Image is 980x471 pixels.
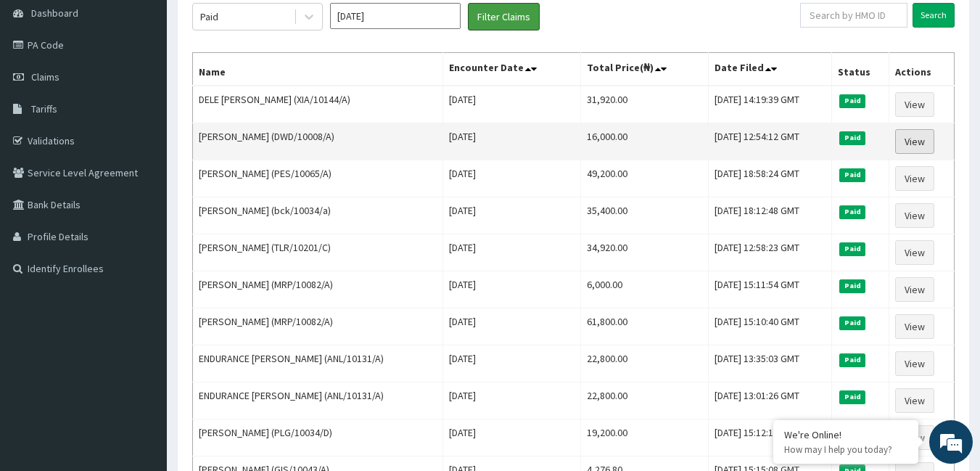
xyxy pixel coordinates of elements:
span: Claims [31,70,59,83]
td: [DATE] [442,271,580,308]
td: [DATE] [442,197,580,234]
td: [DATE] [442,234,580,271]
td: [DATE] 12:54:12 GMT [709,123,832,160]
span: Paid [839,205,865,218]
th: Date Filed [709,53,832,86]
td: [DATE] 18:12:48 GMT [709,197,832,234]
td: 22,800.00 [581,345,709,382]
a: View [895,351,934,376]
td: [PERSON_NAME] (TLR/10201/C) [193,234,443,271]
input: Select Month and Year [330,3,461,29]
td: 6,000.00 [581,271,709,308]
span: Tariffs [31,102,57,115]
a: View [895,129,934,154]
td: [DATE] [442,345,580,382]
button: Filter Claims [468,3,540,30]
a: View [895,92,934,117]
span: Paid [839,168,865,181]
td: [PERSON_NAME] (DWD/10008/A) [193,123,443,160]
td: [DATE] 14:19:39 GMT [709,86,832,123]
th: Encounter Date [442,53,580,86]
a: View [895,314,934,339]
span: Paid [839,353,865,366]
td: [DATE] 15:12:17 GMT [709,419,832,456]
td: [DATE] 18:58:24 GMT [709,160,832,197]
td: 35,400.00 [581,197,709,234]
span: Paid [839,390,865,404]
td: [DATE] [442,123,580,160]
a: View [895,388,934,413]
span: Paid [839,242,865,255]
td: [PERSON_NAME] (MRP/10082/A) [193,271,443,308]
td: [DATE] 13:01:26 GMT [709,382,832,419]
p: How may I help you today? [784,443,907,456]
td: [DATE] [442,86,580,123]
td: [DATE] [442,419,580,456]
td: 22,800.00 [581,382,709,419]
td: 19,200.00 [581,419,709,456]
td: [DATE] 15:11:54 GMT [709,271,832,308]
span: Paid [839,279,865,292]
td: [DATE] 15:10:40 GMT [709,308,832,345]
a: View [895,240,934,265]
a: View [895,277,934,302]
a: View [895,166,934,191]
td: 16,000.00 [581,123,709,160]
th: Total Price(₦) [581,53,709,86]
td: 61,800.00 [581,308,709,345]
td: [DATE] [442,382,580,419]
div: Paid [200,9,218,24]
td: 49,200.00 [581,160,709,197]
td: [PERSON_NAME] (PLG/10034/D) [193,419,443,456]
span: Paid [839,94,865,107]
span: Paid [839,131,865,144]
span: Dashboard [31,7,78,20]
input: Search by HMO ID [800,3,907,28]
input: Search [913,3,955,28]
td: [DATE] 13:35:03 GMT [709,345,832,382]
td: [PERSON_NAME] (MRP/10082/A) [193,308,443,345]
td: ENDURANCE [PERSON_NAME] (ANL/10131/A) [193,382,443,419]
span: Paid [839,316,865,329]
th: Status [832,53,889,86]
td: [PERSON_NAME] (bck/10034/a) [193,197,443,234]
th: Name [193,53,443,86]
th: Actions [889,53,954,86]
td: DELE [PERSON_NAME] (XIA/10144/A) [193,86,443,123]
td: 31,920.00 [581,86,709,123]
a: View [895,203,934,228]
td: [DATE] [442,160,580,197]
td: [DATE] 12:58:23 GMT [709,234,832,271]
td: 34,920.00 [581,234,709,271]
td: [PERSON_NAME] (PES/10065/A) [193,160,443,197]
div: We're Online! [784,428,907,441]
td: ENDURANCE [PERSON_NAME] (ANL/10131/A) [193,345,443,382]
td: [DATE] [442,308,580,345]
